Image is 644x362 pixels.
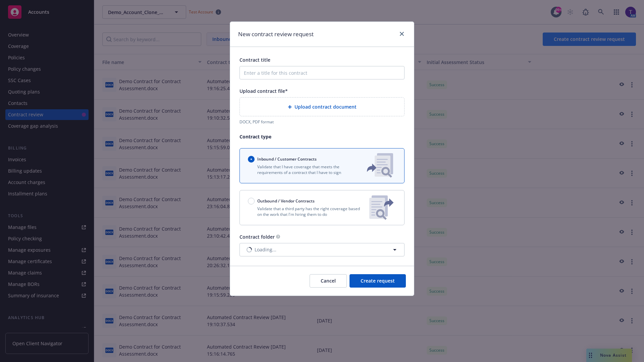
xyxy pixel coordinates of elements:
[321,278,336,284] span: Cancel
[310,274,347,288] button: Cancel
[248,156,255,163] input: Inbound / Customer Contracts
[248,198,255,204] input: Outbound / Vendor Contracts
[239,119,405,125] div: DOCX, PDF format
[257,156,317,162] span: Inbound / Customer Contracts
[294,103,357,110] span: Upload contract document
[350,274,406,288] button: Create request
[239,133,405,140] p: Contract type
[248,164,356,175] p: Validate that I have coverage that meets the requirements of a contract that I have to sign
[361,278,395,284] span: Create request
[239,243,405,256] button: Loading...
[239,97,405,116] div: Upload contract document
[257,198,315,204] span: Outbound / Vendor Contracts
[239,57,270,63] span: Contract title
[248,206,364,217] p: Validate that a third party has the right coverage based on the work that I'm hiring them to do
[239,66,405,79] input: Enter a title for this contract
[238,30,314,39] h1: New contract review request
[239,234,275,240] span: Contract folder
[398,30,406,38] a: close
[255,246,276,253] span: Loading...
[239,190,405,225] button: Outbound / Vendor ContractsValidate that a third party has the right coverage based on the work t...
[239,148,405,183] button: Inbound / Customer ContractsValidate that I have coverage that meets the requirements of a contra...
[239,88,288,94] span: Upload contract file*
